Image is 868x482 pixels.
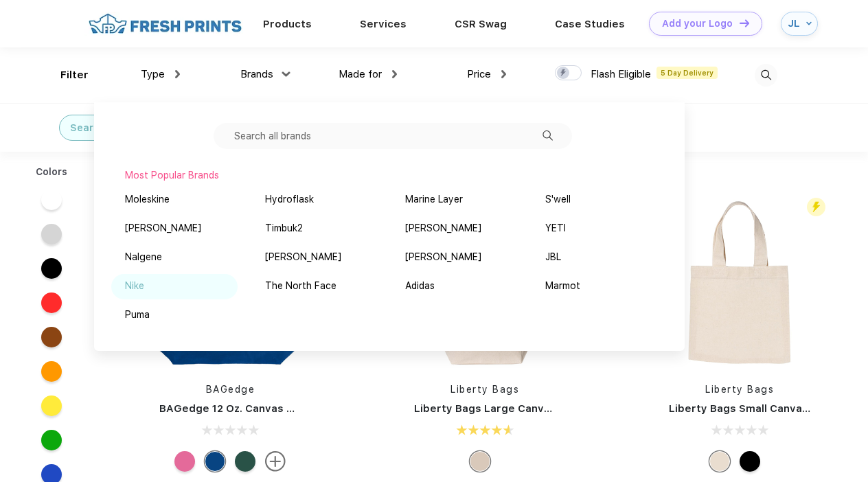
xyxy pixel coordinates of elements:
[501,70,506,78] img: dropdown.png
[542,130,553,141] img: filter_dropdown_search.svg
[467,68,491,80] span: Price
[339,68,382,80] span: Made for
[263,18,312,30] a: Products
[405,279,435,293] div: Adidas
[545,221,566,236] div: YETI
[755,64,777,87] img: desktop_search.svg
[70,121,129,135] div: Search: bag
[470,451,490,472] div: Natural
[125,250,162,264] div: Nalgene
[265,279,336,293] div: The North Face
[788,18,803,30] div: JL
[125,308,150,322] div: Puma
[175,70,180,78] img: dropdown.png
[159,402,339,415] a: BAGedge 12 Oz. Canvas Boat Tote
[740,451,760,472] div: Black
[25,165,78,179] div: Colors
[405,250,481,264] div: [PERSON_NAME]
[265,192,314,207] div: Hydroflask
[662,18,733,30] div: Add your Logo
[450,384,519,395] a: Liberty Bags
[141,68,165,80] span: Type
[240,68,273,80] span: Brands
[591,68,651,80] span: Flash Eligible
[807,198,825,216] img: flash_active_toggle.svg
[740,19,749,27] img: DT
[125,192,170,207] div: Moleskine
[265,221,303,236] div: Timbuk2
[125,168,654,183] div: Most Popular Brands
[648,186,831,369] img: func=resize&h=266
[214,123,572,149] input: Search all brands
[174,451,195,472] div: Natural Pink
[414,402,584,415] a: Liberty Bags Large Canvas Tote
[360,18,407,30] a: Services
[545,192,571,207] div: S'well
[669,402,836,415] a: Liberty Bags Small Canvas Tote
[405,221,481,236] div: [PERSON_NAME]
[392,70,397,78] img: dropdown.png
[405,192,463,207] div: Marine Layer
[806,21,812,26] img: arrow_down_blue.svg
[125,221,201,236] div: [PERSON_NAME]
[206,384,255,395] a: BAGedge
[125,279,144,293] div: Nike
[656,67,718,79] span: 5 Day Delivery
[84,12,246,36] img: fo%20logo%202.webp
[705,384,774,395] a: Liberty Bags
[545,279,580,293] div: Marmot
[60,67,89,83] div: Filter
[545,250,561,264] div: JBL
[455,18,507,30] a: CSR Swag
[265,250,341,264] div: [PERSON_NAME]
[709,451,730,472] div: Natural
[282,71,290,76] img: dropdown.png
[235,451,255,472] div: Natural Forest
[205,451,225,472] div: Natural Royal
[265,451,286,472] img: more.svg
